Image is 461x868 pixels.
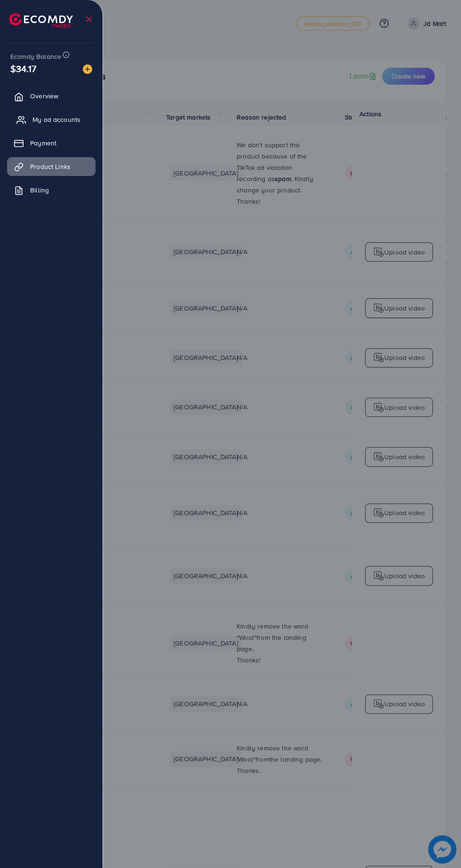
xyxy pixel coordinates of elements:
[32,115,80,124] span: My ad accounts
[30,91,58,101] span: Overview
[7,134,95,152] a: Payment
[7,110,95,129] a: My ad accounts
[7,157,95,176] a: Product Links
[7,87,95,105] a: Overview
[7,181,95,199] a: Billing
[9,13,73,28] img: logo
[30,185,49,195] span: Billing
[10,62,36,75] span: $34.17
[30,162,71,171] span: Product Links
[30,138,56,148] span: Payment
[83,64,92,74] img: image
[10,52,61,61] span: Ecomdy Balance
